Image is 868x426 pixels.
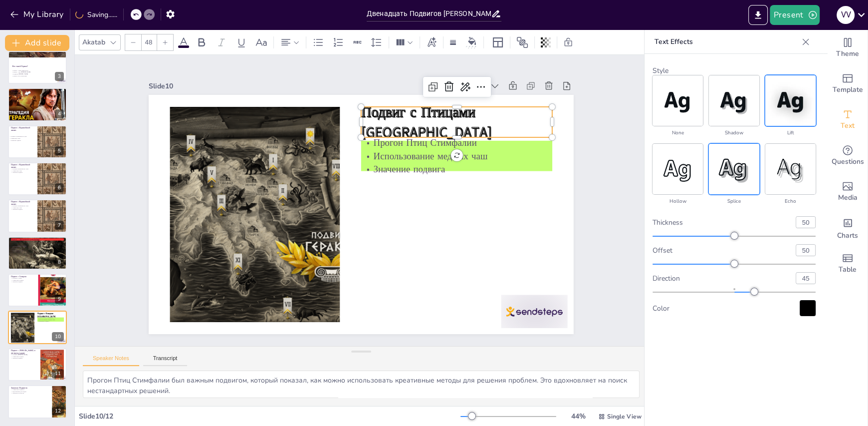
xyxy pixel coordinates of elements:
p: Символика лани [9,137,33,139]
div: 44 % [566,412,590,421]
p: Text Effects [654,30,798,54]
div: hollow [652,196,703,206]
span: Table [839,264,857,275]
p: Поймать [PERSON_NAME] [11,354,37,356]
div: 12 [52,407,64,416]
p: Символика подвига [11,356,37,358]
img: Text Effect [709,75,759,126]
button: Transcript [143,355,188,366]
div: 6 [55,183,64,192]
button: Export to PowerPoint [748,5,768,25]
p: Подвиг с Керинейской ланью [11,126,34,132]
p: Поймать Керинейскую лань [11,205,34,207]
p: Поймать Керинейскую лань [11,168,34,170]
p: Геракл и его испытания [11,75,64,77]
div: 10 [52,332,64,341]
p: Кто такой Геракл? [12,65,65,68]
p: Использование рек [10,249,31,251]
button: My Library [7,6,68,22]
p: Вдохновение для людей [11,391,49,393]
div: 8 [55,258,64,267]
div: Slide 10 / 12 [79,412,460,421]
p: Первые Подвиги [11,89,64,92]
div: 8 [8,237,67,270]
div: Add a table [828,246,868,282]
span: Подвиг с Птицами [GEOGRAPHIC_DATA] [37,312,55,317]
button: Add slide [5,35,69,51]
div: offset [652,246,788,255]
p: Подвиг с [PERSON_NAME] и [PERSON_NAME] [11,349,37,355]
img: Text Effect [709,144,759,194]
p: Борьба с Лернейской гидрой [11,93,64,95]
div: Add images, graphics, shapes or video [828,174,868,210]
span: Questions [832,156,864,167]
div: none [652,128,703,138]
p: Прогон Птиц Стимфалии [37,317,64,319]
div: 6 [8,162,67,195]
span: Single View [607,413,642,421]
div: Slide 10 [182,64,289,369]
div: Background color [464,37,479,47]
button: Speaker Notes [83,355,139,366]
p: Значение подвига [11,209,34,211]
p: Значение первых подвигов [11,95,64,97]
img: Text Effect [765,144,816,194]
div: 4 [55,109,64,118]
div: 10 [8,311,67,344]
div: echo [765,196,816,206]
div: 7 [8,199,67,232]
div: Text effects [424,34,439,50]
span: Text [841,120,855,131]
img: Text Effect [652,144,703,194]
p: Символика подвигов [11,389,49,391]
p: Геракл - герой мифологии [11,69,64,71]
p: Значение подвига [11,358,37,360]
div: Saving...... [75,10,117,19]
div: Color [652,304,800,313]
div: Add charts and graphs [828,210,868,246]
div: thickness [652,218,788,227]
div: lift [765,128,816,138]
span: Media [838,192,858,203]
p: Значение подвига [10,251,31,253]
p: Значение подвига [325,7,397,193]
div: Change the overall theme [828,30,868,66]
p: Значение подвига [11,172,34,174]
div: 7 [55,221,64,230]
button: Present [770,5,820,25]
input: Insert title [367,6,491,21]
span: Charts [837,230,858,241]
span: Theme [836,48,859,59]
div: Column Count [393,34,416,50]
div: Border settings [447,34,458,50]
p: Символика подвига [11,279,34,281]
p: Поймать Керинейскую лань [9,135,33,137]
div: shadow [709,128,759,138]
div: Add text boxes [828,102,868,138]
span: Position [516,36,528,48]
div: 4 [8,88,67,121]
p: Убийство Немеанского льва [11,92,64,94]
img: Text Effect [765,75,816,126]
p: Значение подвига [9,139,33,141]
p: Style [652,66,816,75]
p: Подвиг с Керинейской ланью [11,200,34,206]
div: 5 [8,125,67,158]
p: Символика лани [11,170,34,172]
div: Get real-time input from your audience [828,138,868,174]
p: Подвиг с Ставром [11,275,34,278]
div: Akatab [80,35,107,49]
span: Подвиг с Птицами [GEOGRAPHIC_DATA] [268,52,345,182]
p: Значение подвига [37,320,64,322]
div: V V [837,6,855,24]
div: splice [709,196,759,206]
p: Очистка [PERSON_NAME] конюшен [10,245,31,249]
div: 9 [55,295,64,304]
p: Использование медных чаш [37,318,64,320]
p: Значение подвига [11,281,34,283]
div: Add ready made slides [828,66,868,102]
p: Символика лани [11,207,34,209]
p: Подвиг с Авгиевыми конюшнями [11,238,64,241]
p: Геракл - сын [PERSON_NAME] [11,71,64,73]
button: V V [837,5,855,25]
